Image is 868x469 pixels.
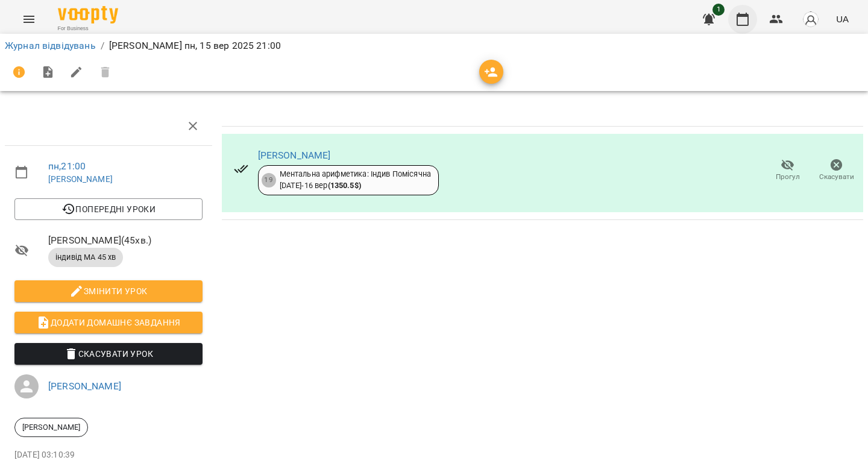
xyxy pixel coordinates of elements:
span: 1 [712,4,725,16]
a: [PERSON_NAME] [258,150,331,161]
button: UA [831,8,854,30]
div: [PERSON_NAME] [14,418,88,437]
span: UA [836,13,849,25]
a: [PERSON_NAME] [48,174,113,184]
div: Ментальна арифметика: Індив Помісячна [DATE] - 16 вер [280,169,431,191]
a: Журнал відвідувань [5,40,96,51]
p: [PERSON_NAME] пн, 15 вер 2025 21:00 [109,39,281,53]
a: [PERSON_NAME] [48,380,121,392]
nav: breadcrumb [5,39,863,53]
span: індивід МА 45 хв [48,252,123,263]
span: Попередні уроки [24,202,193,216]
button: Змінити урок [14,280,203,302]
span: For Business [58,25,118,33]
button: Прогул [763,154,812,187]
span: Прогул [776,172,800,182]
img: Voopty Logo [58,6,118,24]
span: [PERSON_NAME] ( 45 хв. ) [48,233,203,248]
button: Menu [14,5,43,34]
span: Змінити урок [24,284,193,298]
div: 19 [262,173,276,187]
span: Скасувати [819,172,854,182]
span: [PERSON_NAME] [15,422,87,433]
button: Скасувати [812,154,861,187]
img: avatar_s.png [802,11,819,28]
a: пн , 21:00 [48,160,86,172]
p: [DATE] 03:10:39 [14,449,203,461]
button: Додати домашнє завдання [14,312,203,333]
span: Скасувати Урок [24,347,193,361]
button: Попередні уроки [14,198,203,220]
b: ( 1350.5 $ ) [328,181,361,190]
span: Додати домашнє завдання [24,315,193,330]
li: / [101,39,104,53]
button: Скасувати Урок [14,343,203,365]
